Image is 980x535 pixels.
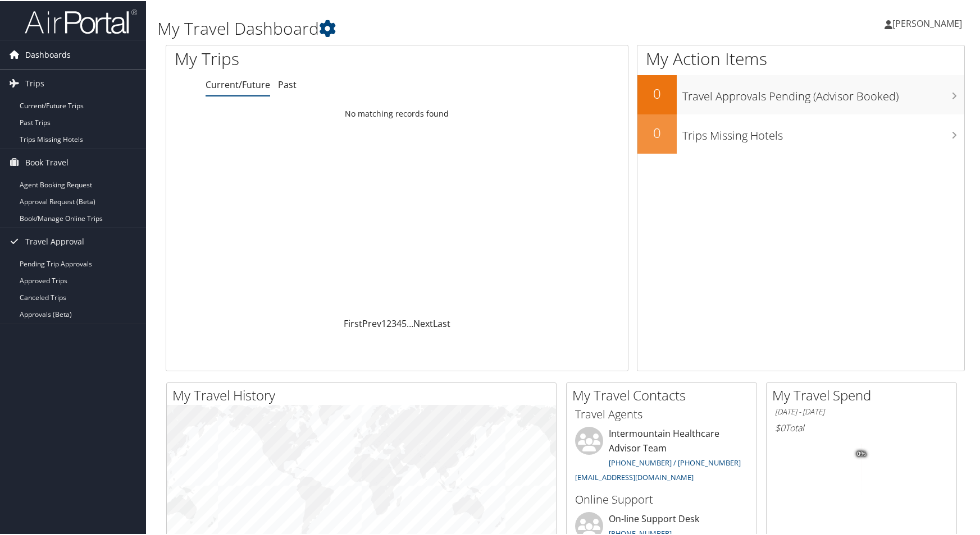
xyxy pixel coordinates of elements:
[775,405,948,416] h6: [DATE] - [DATE]
[572,385,756,404] h2: My Travel Contacts
[857,450,866,456] tspan: 0%
[637,83,677,102] h2: 0
[344,316,362,329] a: First
[637,74,964,113] a: 0Travel Approvals Pending (Advisor Booked)
[609,456,741,467] a: [PHONE_NUMBER] / [PHONE_NUMBER]
[637,46,964,70] h1: My Action Items
[166,103,628,123] td: No matching records found
[433,316,450,329] a: Last
[775,421,785,433] span: $0
[25,68,44,96] span: Trips
[381,316,386,329] a: 1
[885,6,973,39] a: [PERSON_NAME]
[407,316,413,329] span: …
[175,46,427,70] h1: My Trips
[575,491,748,506] h3: Online Support
[362,316,381,329] a: Prev
[157,16,701,39] h1: My Travel Dashboard
[172,385,556,404] h2: My Travel History
[413,316,433,329] a: Next
[682,82,964,103] h3: Travel Approvals Pending (Advisor Booked)
[25,7,137,34] img: airportal-logo.png
[25,227,84,255] span: Travel Approval
[206,77,270,90] a: Current/Future
[637,122,677,141] h2: 0
[25,147,69,176] span: Book Travel
[772,385,956,404] h2: My Travel Spend
[892,16,962,29] span: [PERSON_NAME]
[637,113,964,153] a: 0Trips Missing Hotels
[575,405,748,421] h3: Travel Agents
[569,426,754,486] li: Intermountain Healthcare Advisor Team
[682,121,964,142] h3: Trips Missing Hotels
[391,316,396,329] a: 3
[402,316,407,329] a: 5
[775,421,948,433] h6: Total
[278,77,297,90] a: Past
[386,316,391,329] a: 2
[25,40,71,68] span: Dashboards
[575,471,694,481] a: [EMAIL_ADDRESS][DOMAIN_NAME]
[396,316,402,329] a: 4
